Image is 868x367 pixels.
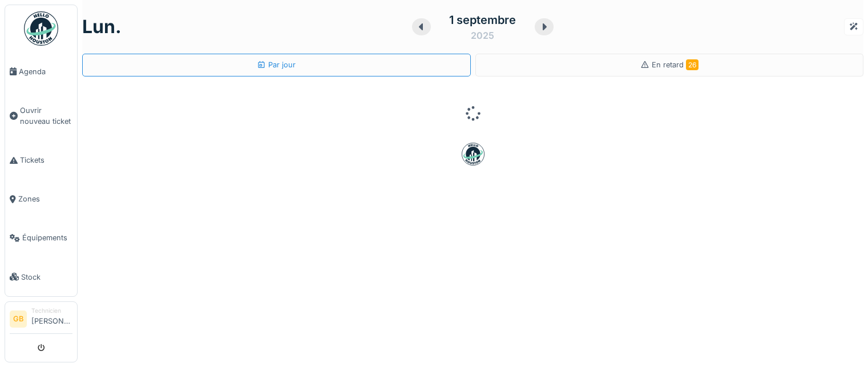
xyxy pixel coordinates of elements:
span: 26 [686,59,699,70]
span: Tickets [20,155,72,166]
img: Badge_color-CXgf-gQk.svg [24,11,58,46]
span: Stock [21,272,72,283]
a: Ouvrir nouveau ticket [5,91,77,140]
a: GB Technicien[PERSON_NAME] [10,306,72,334]
a: Zones [5,180,77,219]
h1: lun. [82,16,122,38]
a: Tickets [5,141,77,180]
a: Stock [5,257,77,296]
span: En retard [652,61,699,69]
a: Agenda [5,52,77,91]
span: Agenda [19,66,72,77]
a: Équipements [5,219,77,257]
div: Par jour [257,59,296,70]
img: badge-BVDL4wpA.svg [462,143,485,166]
span: Ouvrir nouveau ticket [20,105,72,127]
li: GB [10,310,27,328]
span: Équipements [22,232,72,243]
div: Technicien [31,306,72,315]
li: [PERSON_NAME] [31,306,72,331]
span: Zones [18,193,72,204]
div: 2025 [471,29,494,42]
div: 1 septembre [449,11,516,29]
